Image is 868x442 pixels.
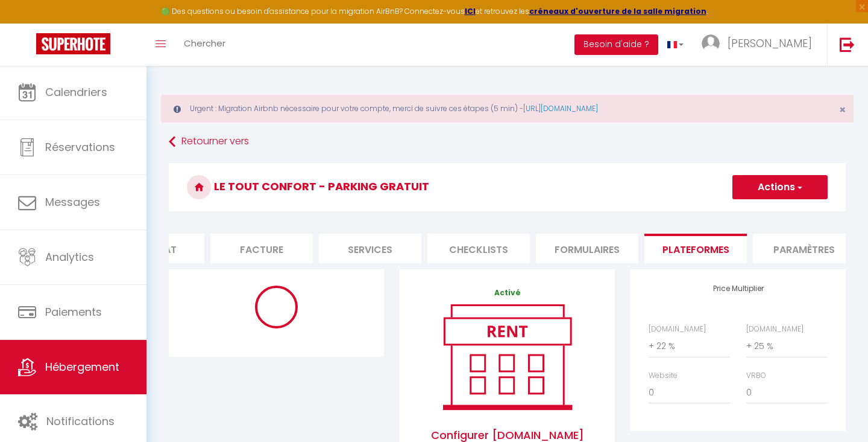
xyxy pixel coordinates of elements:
[728,36,812,51] span: [PERSON_NAME]
[817,388,859,433] iframe: Chat
[840,37,855,52] img: logout
[702,34,720,53] img: ...
[465,6,476,16] a: ICI
[45,359,119,374] span: Hébergement
[175,24,234,66] a: Chercher
[839,104,846,115] button: Close
[649,370,678,382] label: Website
[839,102,846,117] span: ×
[693,24,827,66] a: ... [PERSON_NAME]
[418,287,597,299] p: Activé
[753,234,855,263] li: Paramètres
[746,370,766,382] label: VRBO
[169,131,846,153] a: Retourner vers
[45,304,102,319] span: Paiements
[649,284,828,293] h4: Price Multiplier
[45,194,100,210] span: Messages
[746,324,804,335] label: [DOMAIN_NAME]
[36,33,110,54] img: Super Booking
[161,95,854,123] div: Urgent : Migration Airbnb nécessaire pour votre compte, merci de suivre ces étapes (5 min) -
[649,324,706,335] label: [DOMAIN_NAME]
[523,103,598,114] a: [URL][DOMAIN_NAME]
[319,234,421,263] li: Services
[536,234,638,263] li: Formulaires
[10,5,46,41] button: Ouvrir le widget de chat LiveChat
[427,234,530,263] li: Checklists
[210,234,313,263] li: Facture
[574,34,658,55] button: Besoin d'aide ?
[45,249,94,264] span: Analytics
[184,37,225,50] span: Chercher
[529,6,706,16] a: créneaux d'ouverture de la salle migration
[169,163,846,211] h3: Le Tout Confort - Parking Gratuit
[732,175,828,199] button: Actions
[644,234,747,263] li: Plateformes
[45,139,115,155] span: Réservations
[45,85,107,100] span: Calendriers
[430,299,584,415] img: rent.png
[46,414,115,429] span: Notifications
